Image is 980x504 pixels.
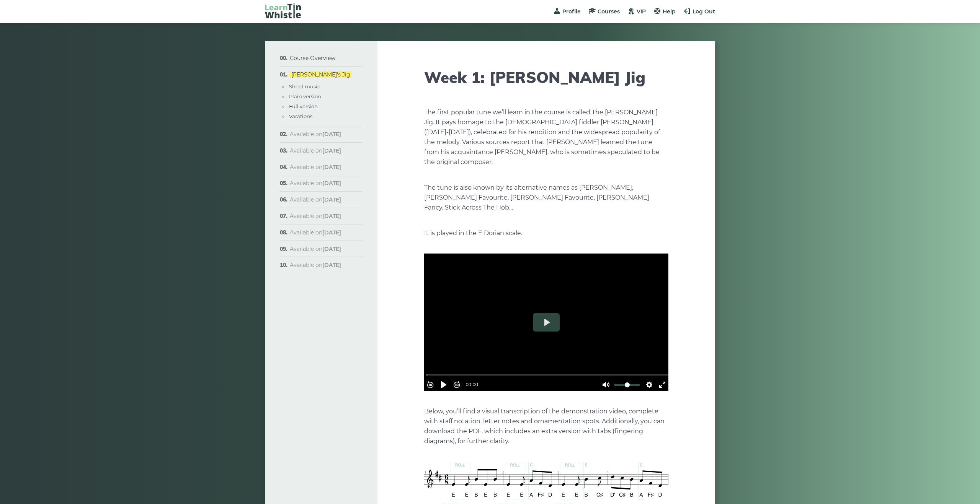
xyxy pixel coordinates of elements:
a: Full version [289,103,318,109]
strong: [DATE] [322,262,341,268]
a: Varations [289,113,312,119]
a: Course Overview [290,55,335,62]
span: Help [663,8,676,15]
span: Available on [290,213,341,219]
span: Available on [290,262,341,268]
span: Available on [290,147,341,154]
strong: [DATE] [322,245,341,252]
a: VIP [627,8,646,15]
p: It is played in the E Dorian scale. [424,228,668,238]
a: Log Out [683,8,715,15]
a: Plain version [289,93,321,99]
span: Available on [290,180,341,187]
strong: [DATE] [322,147,341,154]
span: Available on [290,164,341,171]
strong: [DATE] [322,196,341,203]
p: The first popular tune we’ll learn in the course is called The [PERSON_NAME] Jig. It pays homage ... [424,107,668,167]
p: Below, you’ll find a visual transcription of the demonstration video, complete with staff notatio... [424,406,668,446]
img: LearnTinWhistle.com [265,3,301,18]
a: Courses [588,8,620,15]
strong: [DATE] [322,131,341,138]
h1: Week 1: [PERSON_NAME] Jig [424,68,668,86]
span: Available on [290,245,341,252]
strong: [DATE] [322,180,341,187]
a: [PERSON_NAME]’s Jig [290,71,352,78]
span: Available on [290,229,341,236]
span: Log Out [693,8,715,15]
a: Profile [553,8,581,15]
span: Profile [562,8,581,15]
a: Sheet music [289,83,320,89]
p: The tune is also known by its alternative names as [PERSON_NAME], [PERSON_NAME] Favourite, [PERSO... [424,183,668,213]
strong: [DATE] [322,229,341,236]
strong: [DATE] [322,213,341,219]
strong: [DATE] [322,164,341,171]
span: VIP [637,8,646,15]
span: Available on [290,196,341,203]
span: Available on [290,131,341,138]
a: Help [653,8,676,15]
span: Courses [598,8,620,15]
